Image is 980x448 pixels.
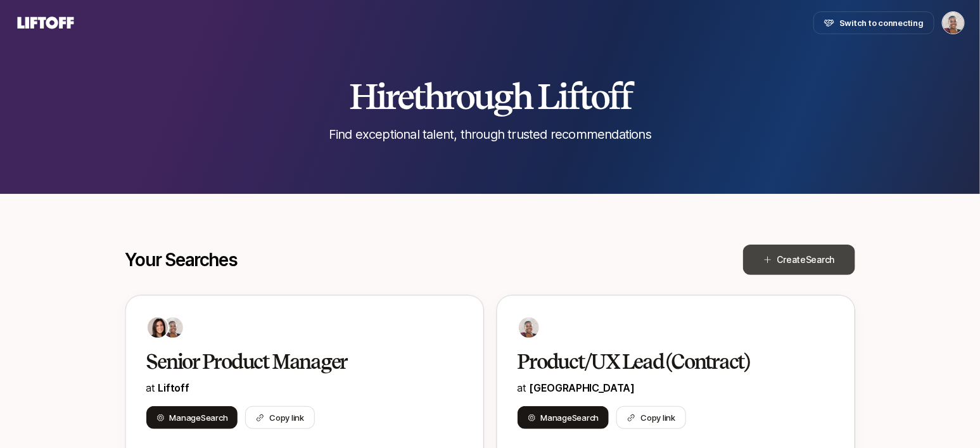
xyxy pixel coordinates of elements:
[163,317,183,338] img: dbb69939_042d_44fe_bb10_75f74df84f7f.jpg
[541,411,599,424] span: Manage
[329,125,651,143] p: Find exceptional talent, through trusted recommendations
[412,75,631,118] span: through Liftoff
[943,12,964,34] img: Janelle Bradley
[839,16,924,29] span: Switch to connecting
[572,413,599,423] span: Search
[518,380,834,396] p: at
[125,250,238,270] p: Your Searches
[777,252,835,267] span: Create
[146,406,238,429] button: ManageSearch
[170,411,228,424] span: Manage
[813,11,934,34] button: Switch to connecting
[806,254,834,265] span: Search
[146,349,436,374] h2: Senior Product Manager
[518,406,609,429] button: ManageSearch
[519,317,539,338] img: dbb69939_042d_44fe_bb10_75f74df84f7f.jpg
[148,317,168,338] img: 71d7b91d_d7cb_43b4_a7ea_a9b2f2cc6e03.jpg
[146,380,463,396] p: at
[158,381,189,394] span: Liftoff
[743,245,855,275] button: CreateSearch
[349,77,632,115] h2: Hire
[530,381,635,394] a: [GEOGRAPHIC_DATA]
[942,11,965,34] button: Janelle Bradley
[616,406,686,429] button: Copy link
[518,349,808,374] h2: Product/UX Lead (Contract)
[201,413,227,423] span: Search
[245,406,315,429] button: Copy link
